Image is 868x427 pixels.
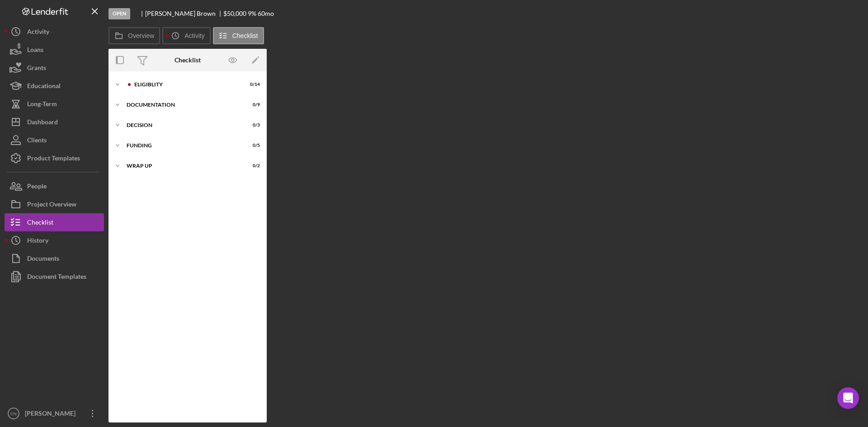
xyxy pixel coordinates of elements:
[27,41,43,61] div: Loans
[27,95,57,115] div: Long-Term
[5,113,104,131] button: Dashboard
[5,23,104,41] button: Activity
[5,231,104,249] button: History
[108,27,160,44] button: Overview
[134,82,237,87] div: Eligiblity
[5,404,104,422] button: CN[PERSON_NAME]
[27,113,58,133] div: Dashboard
[5,267,104,286] button: Document Templates
[244,143,260,148] div: 0 / 5
[175,56,201,64] div: Checklist
[223,9,246,17] span: $50,000
[27,267,86,288] div: Document Templates
[5,177,104,195] button: People
[27,131,47,151] div: Clients
[248,10,256,17] div: 9 %
[127,122,237,128] div: Decision
[10,411,17,416] text: CN
[127,143,237,148] div: Funding
[27,195,76,216] div: Project Overview
[5,149,104,167] button: Product Templates
[27,59,46,79] div: Grants
[5,213,104,231] button: Checklist
[5,59,104,77] button: Grants
[244,102,260,108] div: 0 / 9
[27,149,80,169] div: Product Templates
[27,231,48,252] div: History
[244,163,260,169] div: 0 / 2
[232,32,258,39] label: Checklist
[145,10,223,17] div: [PERSON_NAME] Brown
[258,10,274,17] div: 60 mo
[27,177,47,197] div: People
[108,8,130,19] div: Open
[127,163,237,169] div: Wrap up
[5,77,104,95] button: Educational
[162,27,210,44] button: Activity
[27,249,59,270] div: Documents
[127,102,237,108] div: Documentation
[5,195,104,213] button: Project Overview
[213,27,264,44] button: Checklist
[5,249,104,267] button: Documents
[5,41,104,59] button: Loans
[244,122,260,128] div: 0 / 3
[128,32,154,39] label: Overview
[244,82,260,87] div: 0 / 14
[837,387,859,409] div: Open Intercom Messenger
[27,213,53,234] div: Checklist
[5,131,104,149] button: Clients
[27,23,49,43] div: Activity
[184,32,204,39] label: Activity
[23,404,81,425] div: [PERSON_NAME]
[5,95,104,113] button: Long-Term
[27,77,61,97] div: Educational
